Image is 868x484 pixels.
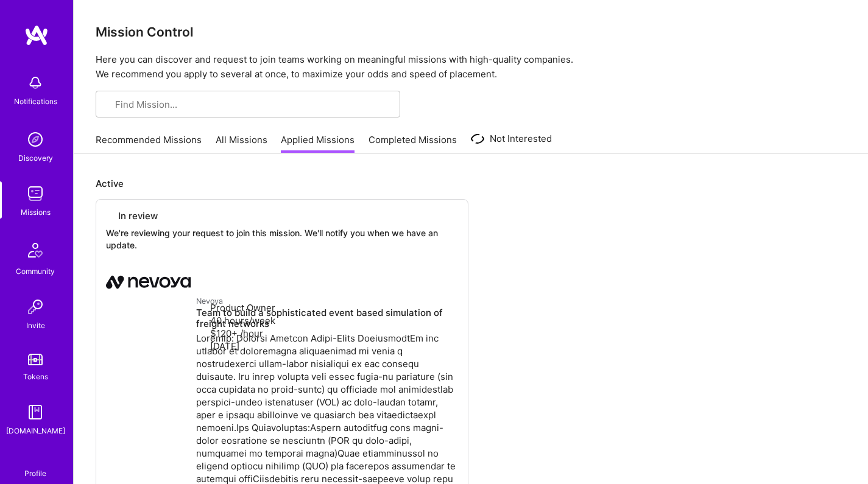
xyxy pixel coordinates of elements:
p: [DATE] [196,340,458,352]
p: Active [96,177,846,190]
img: tokens [28,354,43,365]
a: Profile [20,454,51,479]
div: Discovery [18,152,53,164]
p: 40 hours/week [196,314,458,327]
input: Find Mission... [115,98,390,111]
img: bell [23,71,48,95]
i: icon SearchGrey [105,100,115,110]
img: guide book [23,400,48,424]
h3: Mission Control [96,24,846,40]
a: Not Interested [470,132,552,153]
div: Invite [26,319,45,332]
a: Completed Missions [369,133,457,153]
img: teamwork [23,181,48,206]
i: icon Applicant [196,304,205,314]
div: Community [16,265,55,278]
i: icon Calendar [196,343,205,352]
p: Product Owner [196,301,458,314]
span: In review [118,209,158,222]
img: discovery [23,127,48,152]
i: icon Clock [196,317,205,326]
a: All Missions [216,133,267,153]
a: Applied Missions [281,133,355,153]
img: Invite [23,295,48,319]
div: Notifications [14,95,57,108]
div: [DOMAIN_NAME] [6,424,65,437]
p: We're reviewing your request to join this mission. We'll notify you when we have an update. [106,227,458,251]
p: Here you can discover and request to join teams working on meaningful missions with high-quality ... [96,52,846,82]
a: Recommended Missions [96,133,202,153]
p: $120+ /hour [196,327,458,340]
div: Missions [21,206,51,219]
div: Profile [24,467,46,479]
div: Tokens [23,370,48,383]
img: Community [21,236,50,265]
i: icon MoneyGray [196,330,205,339]
img: logo [24,24,49,46]
img: Nevoya company logo [106,275,191,289]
